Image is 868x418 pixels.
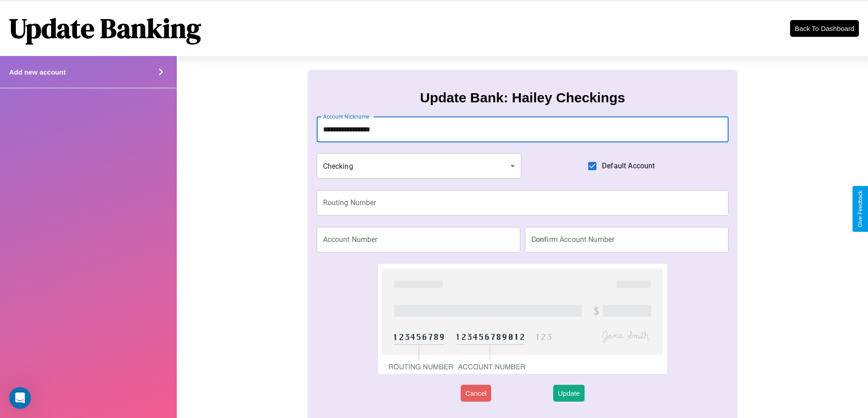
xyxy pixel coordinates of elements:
h4: Add new account [9,68,66,76]
h1: Update Banking [9,10,201,47]
div: Give Feedback [857,191,863,227]
span: Default Account [602,161,655,171]
div: Checking [317,153,522,179]
button: Back To Dashboard [790,20,859,37]
button: Update [553,385,584,402]
img: check [378,264,667,374]
button: Cancel [461,385,491,402]
iframe: Intercom live chat [9,387,31,409]
h3: Update Bank: Hailey Checkings [420,90,625,106]
label: Account Nickname [323,113,370,121]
